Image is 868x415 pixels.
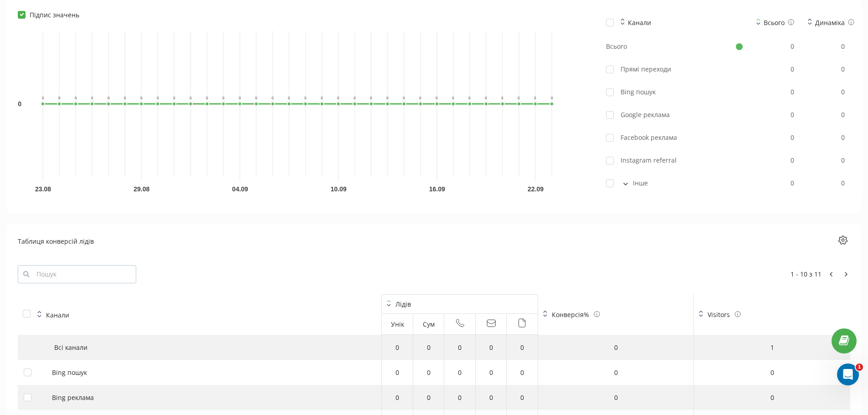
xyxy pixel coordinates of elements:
[507,360,538,385] td: 0
[52,368,87,377] div: Bing пошук
[518,95,520,100] text: 0
[841,156,845,165] span: 0
[552,310,589,319] div: Конверсія %
[501,95,503,100] text: 0
[606,133,743,142] div: Facebook реклама
[452,95,454,100] text: 0
[419,95,421,100] text: 0
[157,95,159,100] text: 0
[841,87,845,97] span: 0
[841,65,845,74] span: 0
[331,185,347,193] text: 10.09
[791,270,850,279] div: 1 - 10 з 11
[18,11,79,19] label: Підпис значень
[436,95,438,100] text: 0
[756,110,794,119] div: 0
[628,18,651,27] div: Канали
[413,360,445,385] td: 0
[91,95,93,100] text: 0
[756,18,794,27] div: Всього
[239,95,241,100] text: 0
[841,133,845,142] span: 0
[756,133,794,142] div: 0
[756,156,794,165] div: 0
[18,100,21,108] text: 0
[58,95,61,100] text: 0
[444,385,476,410] td: 0
[140,95,143,100] text: 0
[606,65,743,74] div: Прямі переходи
[538,360,694,385] td: 0
[756,179,794,188] div: 0
[403,95,405,100] text: 0
[528,185,544,193] text: 22.09
[756,42,794,51] div: 0
[808,18,854,27] div: Динаміка
[386,95,389,100] text: 0
[444,335,476,360] td: 0
[756,65,794,74] div: 0
[382,294,538,314] th: Лідів
[75,95,77,100] text: 0
[476,360,507,385] td: 0
[18,265,136,283] input: Пошук
[370,95,372,100] text: 0
[551,95,553,100] text: 0
[413,335,445,360] td: 0
[18,294,382,335] th: Канали
[413,314,445,335] th: Сум
[35,185,51,193] text: 23.08
[255,95,257,100] text: 0
[222,95,225,100] text: 0
[841,110,845,119] span: 0
[837,364,859,385] iframe: Intercom live chat
[42,95,44,100] text: 0
[206,95,208,100] text: 0
[476,335,507,360] td: 0
[841,42,845,51] span: 0
[288,95,290,100] text: 0
[444,360,476,385] td: 0
[468,95,471,100] text: 0
[694,335,850,360] td: 1
[534,95,536,100] text: 0
[321,95,323,100] text: 0
[54,343,87,352] div: Всі канали
[606,179,743,188] div: Інше
[337,95,339,100] text: 0
[354,95,356,100] text: 0
[756,87,794,97] div: 0
[694,360,850,385] td: 0
[429,185,445,193] text: 16.09
[304,95,307,100] text: 0
[507,385,538,410] td: 0
[538,335,694,360] td: 0
[841,179,845,188] span: 0
[190,95,192,100] text: 0
[232,185,248,193] text: 04.09
[173,95,175,100] text: 0
[606,110,743,119] div: Google реклама
[856,364,863,371] span: 1
[382,360,413,385] td: 0
[708,310,730,319] div: Visitors
[606,156,743,165] div: Instagram referral
[272,95,274,100] text: 0
[694,385,850,410] td: 0
[606,87,743,97] div: Bing пошук
[108,95,110,100] text: 0
[476,385,507,410] td: 0
[606,42,743,51] div: Всього
[134,185,149,193] text: 29.08
[413,385,445,410] td: 0
[382,314,413,335] th: Унік
[485,95,487,100] text: 0
[52,393,94,402] div: Bing реклама
[382,385,413,410] td: 0
[18,236,94,246] div: Таблиця конверсій лідів
[124,95,126,100] text: 0
[538,385,694,410] td: 0
[507,335,538,360] td: 0
[382,335,413,360] td: 0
